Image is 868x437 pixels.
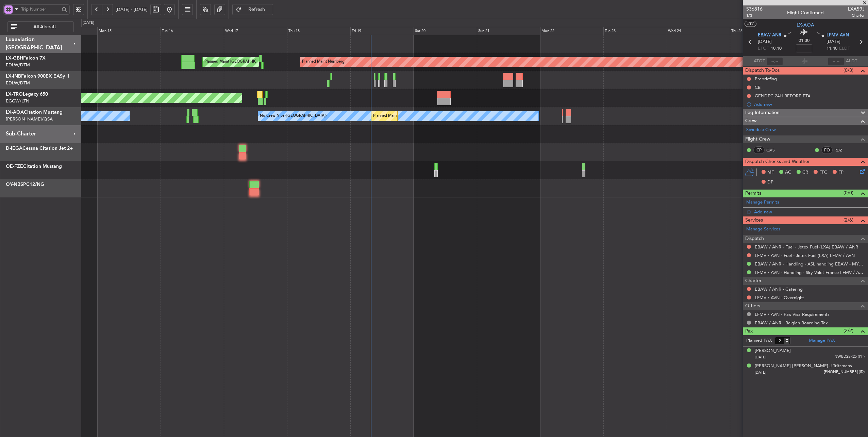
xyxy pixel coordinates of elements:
[6,164,62,169] a: OE-FZECitation Mustang
[745,67,780,75] span: Dispatch To-Dos
[745,158,810,166] span: Dispatch Checks and Weather
[838,169,844,176] span: FP
[540,27,603,35] div: Mon 22
[844,327,853,334] span: (2/2)
[730,27,793,35] div: Thu 25
[414,27,477,35] div: Sat 20
[755,320,828,326] a: EBAW / ANR - Belgian Boarding Tax
[745,135,770,143] span: Flight Crew
[745,109,780,117] span: Leg Information
[6,74,21,79] span: LX-INB
[745,117,757,125] span: Crew
[21,4,60,14] input: Trip Number
[755,253,855,258] a: LFMV / AVN - Fuel - Jetex Fuel (LXA) LFMV / AVN
[839,45,850,52] span: ELDT
[767,169,774,176] span: MF
[746,13,763,18] span: 1/3
[6,182,23,187] span: OY-NBS
[785,169,791,176] span: AC
[819,169,827,176] span: FFC
[844,216,853,224] span: (2/6)
[755,370,766,375] span: [DATE]
[6,116,53,122] a: [PERSON_NAME]/QSA
[6,80,30,86] a: EDLW/DTM
[745,327,753,335] span: Pax
[350,27,414,35] div: Fri 19
[477,27,540,35] div: Sun 21
[746,337,772,344] label: Planned PAX
[260,111,327,121] div: No Crew Nice ([GEOGRAPHIC_DATA])
[745,277,762,285] span: Charter
[755,286,803,292] a: EBAW / ANR - Catering
[6,146,73,151] a: D-IEGACessna Citation Jet 2+
[754,209,865,215] div: Add new
[373,111,449,121] div: Planned Maint Nice ([GEOGRAPHIC_DATA])
[6,92,48,97] a: LX-TROLegacy 650
[116,6,148,13] span: [DATE] - [DATE]
[848,13,865,18] span: Charter
[745,190,761,197] span: Permits
[755,84,761,90] div: CB
[802,169,808,176] span: CR
[667,27,730,35] div: Wed 24
[97,27,161,35] div: Mon 15
[6,182,44,187] a: OY-NBSPC12/NG
[302,57,345,67] div: Planned Maint Nurnberg
[824,369,865,375] span: [PHONE_NUMBER] (ID)
[771,45,782,52] span: 10:10
[758,32,781,39] span: EBAW ANR
[6,146,22,151] span: D-IEGA
[844,67,853,74] span: (0/3)
[755,295,804,301] a: LFMV / AVN - Overnight
[758,38,772,45] span: [DATE]
[6,62,30,68] a: EDLW/DTM
[745,235,764,243] span: Dispatch
[745,21,756,27] button: UTC
[7,21,74,32] button: All Aircraft
[603,27,667,35] div: Tue 23
[848,5,865,13] span: LXA59J
[746,127,776,133] a: Schedule Crew
[834,147,850,153] a: RDZ
[6,92,23,97] span: LX-TRO
[6,74,69,79] a: LX-INBFalcon 900EX EASy II
[753,146,765,154] div: CP
[767,179,773,186] span: DP
[204,57,312,67] div: Planned Maint [GEOGRAPHIC_DATA] ([GEOGRAPHIC_DATA])
[83,20,94,26] div: [DATE]
[755,355,766,360] span: [DATE]
[6,110,63,115] a: LX-AOACitation Mustang
[754,101,865,107] div: Add new
[787,9,824,16] div: Flight Confirmed
[746,199,779,206] a: Manage Permits
[243,7,271,12] span: Refresh
[18,25,71,29] span: All Aircraft
[766,147,782,153] a: QVS
[755,76,777,82] div: Prebriefing
[799,37,809,44] span: 01:30
[754,58,765,65] span: ATOT
[287,27,350,35] div: Thu 18
[755,244,858,250] a: EBAW / ANR - Fuel - Jetex Fuel (LXA) EBAW / ANR
[827,32,849,39] span: LFMV AVN
[224,27,287,35] div: Wed 17
[846,58,857,65] span: ALDT
[6,56,46,61] a: LX-GBHFalcon 7X
[834,354,865,360] span: NWBD25R25 (PP)
[6,56,23,61] span: LX-GBH
[758,45,769,52] span: ETOT
[745,216,763,224] span: Services
[232,4,273,15] button: Refresh
[746,5,763,13] span: 536816
[755,270,865,275] a: LFMV / AVN - Handling - Sky Valet France LFMV / AVN **MY HANDLING**
[797,21,814,29] span: LX-AOA
[844,189,853,196] span: (0/0)
[755,93,811,99] div: GENDEC 24H BEFORE ETA
[821,146,833,154] div: FO
[6,164,23,169] span: OE-FZE
[767,57,783,65] input: --:--
[755,363,852,370] div: [PERSON_NAME] [PERSON_NAME] J Tritsmans
[161,27,224,35] div: Tue 16
[746,226,780,233] a: Manage Services
[6,110,24,115] span: LX-AOA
